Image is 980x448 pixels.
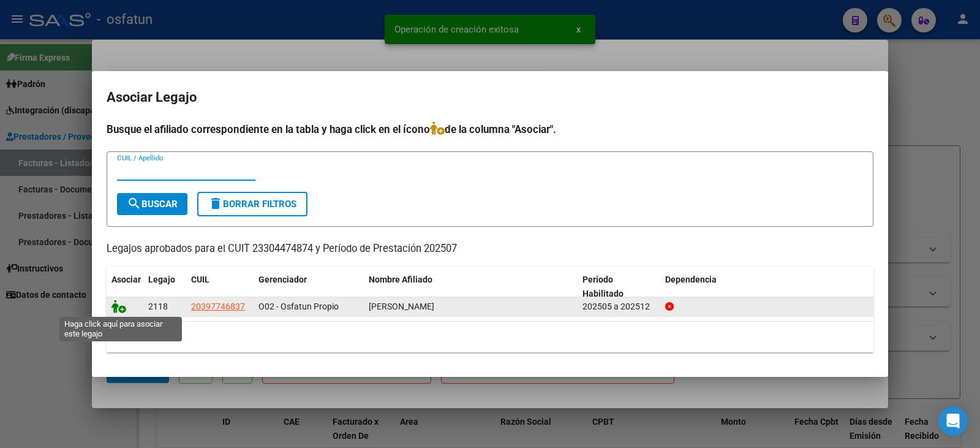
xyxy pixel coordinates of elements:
[258,275,307,284] span: Gerenciador
[364,267,578,307] datatable-header-cell: Nombre Afiliado
[191,275,209,284] span: CUIL
[148,302,168,311] span: 2118
[938,406,968,436] div: Open Intercom Messenger
[582,300,655,314] div: 202505 a 202512
[148,275,175,284] span: Legajo
[186,267,254,307] datatable-header-cell: CUIL
[369,275,432,284] span: Nombre Afiliado
[107,86,873,109] h2: Asociar Legajo
[665,275,717,284] span: Dependencia
[578,267,660,307] datatable-header-cell: Periodo Habilitado
[127,199,178,210] span: Buscar
[107,121,873,137] h4: Busque el afiliado correspondiente en la tabla y haga click en el ícono de la columna "Asociar".
[191,302,245,311] span: 20397746837
[660,267,874,307] datatable-header-cell: Dependencia
[369,302,434,311] span: DOMINGUEZ NICOLAS
[582,275,624,298] span: Periodo Habilitado
[258,302,339,311] span: O02 - Osfatun Propio
[254,267,364,307] datatable-header-cell: Gerenciador
[107,241,873,257] p: Legajos aprobados para el CUIT 23304474874 y Período de Prestación 202507
[143,267,186,307] datatable-header-cell: Legajo
[111,275,141,284] span: Asociar
[127,196,141,211] mat-icon: search
[107,267,143,307] datatable-header-cell: Asociar
[107,322,873,352] div: 1 registros
[208,196,223,211] mat-icon: delete
[197,192,307,216] button: Borrar Filtros
[117,193,187,215] button: Buscar
[208,199,296,210] span: Borrar Filtros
